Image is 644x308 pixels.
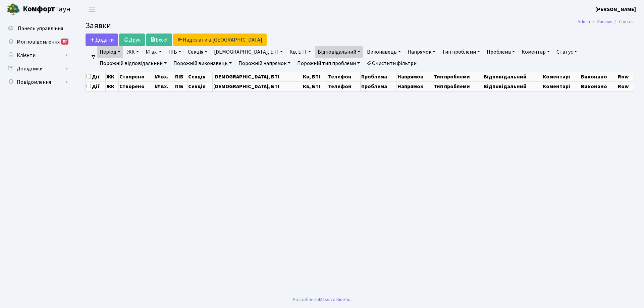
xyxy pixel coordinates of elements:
[213,72,302,81] th: [DEMOGRAPHIC_DATA], БТІ
[3,62,70,75] a: Довідники
[364,58,419,69] a: Очистити фільтри
[483,81,542,91] th: Відповідальний
[174,72,187,81] th: ПІБ
[302,81,327,91] th: Кв, БТІ
[439,46,483,58] a: Тип проблеми
[154,81,174,91] th: № вх.
[3,35,70,49] a: Мої повідомлення87
[554,46,580,58] a: Статус
[185,46,210,58] a: Секція
[568,15,644,29] nav: breadcrumb
[97,58,169,69] a: Порожній відповідальний
[294,58,363,69] a: Порожній тип проблеми
[327,81,361,91] th: Телефон
[315,46,363,58] a: Відповідальний
[86,72,106,81] th: Дії
[166,46,184,58] a: ПІБ
[213,81,302,91] th: [DEMOGRAPHIC_DATA], БТІ
[612,18,634,25] li: Список
[97,46,123,58] a: Період
[597,18,612,25] a: Заявки
[405,46,438,58] a: Напрямок
[86,20,111,32] span: Заявки
[595,5,636,13] a: [PERSON_NAME]
[397,81,433,91] th: Напрямок
[61,39,68,45] div: 87
[174,81,187,91] th: ПІБ
[595,6,636,13] b: [PERSON_NAME]
[106,72,118,81] th: ЖК
[154,72,174,81] th: № вх.
[580,81,617,91] th: Виконано
[118,72,154,81] th: Створено
[3,49,70,62] a: Клієнти
[236,58,293,69] a: Порожній напрямок
[173,34,267,46] a: Надіслати в [GEOGRAPHIC_DATA]
[17,38,60,46] span: Мої повідомлення
[364,46,404,58] a: Виконавець
[580,72,617,81] th: Виконано
[302,72,327,81] th: Кв, БТІ
[433,81,483,91] th: Тип проблеми
[433,72,483,81] th: Тип проблеми
[617,81,634,91] th: Row
[187,72,213,81] th: Секція
[86,34,118,46] a: Додати
[519,46,552,58] a: Коментар
[542,72,580,81] th: Коментарі
[484,46,518,58] a: Проблема
[483,72,542,81] th: Відповідальний
[187,81,213,91] th: Секція
[23,4,70,15] span: Таун
[287,46,313,58] a: Кв, БТІ
[3,22,70,35] a: Панель управління
[171,58,234,69] a: Порожній виконавець
[397,72,433,81] th: Напрямок
[23,4,55,14] b: Комфорт
[360,81,396,91] th: Проблема
[84,4,101,15] button: Переключити навігацію
[119,34,145,46] a: Друк
[360,72,396,81] th: Проблема
[90,36,114,44] span: Додати
[118,81,154,91] th: Створено
[86,81,106,91] th: Дії
[542,81,580,91] th: Коментарі
[578,18,590,25] a: Admin
[3,75,70,89] a: Повідомлення
[617,72,634,81] th: Row
[18,25,63,32] span: Панель управління
[327,72,361,81] th: Телефон
[211,46,285,58] a: [DEMOGRAPHIC_DATA], БТІ
[106,81,118,91] th: ЖК
[124,46,142,58] a: ЖК
[293,296,351,303] div: Розроблено .
[7,3,20,16] img: logo.png
[143,46,164,58] a: № вх.
[146,34,172,46] a: Excel
[319,296,350,303] a: Massive Kinetic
